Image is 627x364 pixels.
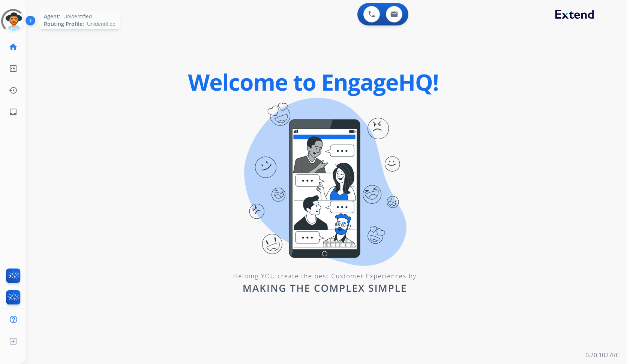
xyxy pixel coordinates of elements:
span: Unidentified [63,13,92,20]
p: 0.20.1027RC [585,351,619,360]
mat-icon: home [9,42,18,51]
span: Unidentified [87,20,115,28]
mat-icon: history [9,86,18,95]
mat-icon: inbox [9,107,18,116]
span: Agent: [44,13,60,20]
mat-icon: list_alt [9,64,18,73]
span: Routing Profile: [44,20,84,28]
